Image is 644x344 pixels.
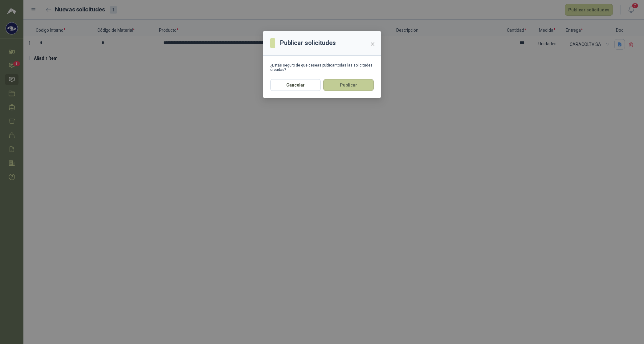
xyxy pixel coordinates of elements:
button: Publicar [323,79,374,91]
h3: Publicar solicitudes [280,38,336,48]
button: Close [368,39,377,49]
button: Cancelar [270,79,321,91]
span: close [370,42,375,47]
div: ¿Estás seguro de que deseas publicar todas las solicitudes creadas? [270,63,374,72]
